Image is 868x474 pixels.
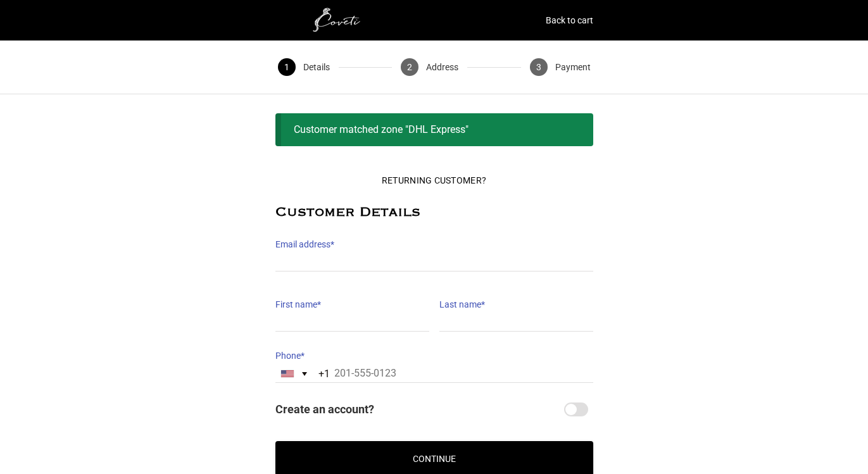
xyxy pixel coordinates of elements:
[546,11,593,29] a: Back to cart
[555,58,591,76] span: Payment
[521,41,600,94] button: 3 Payment
[278,58,296,76] span: 1
[564,402,588,416] input: Create an account?
[275,398,562,421] span: Create an account?
[269,41,339,94] button: 1 Details
[275,347,593,365] label: Phone
[275,235,593,253] label: Email address
[303,58,330,76] span: Details
[318,364,330,384] div: +1
[530,58,548,76] span: 3
[426,58,458,76] span: Address
[439,296,593,313] label: Last name
[276,365,330,382] button: Selected country
[372,166,496,194] button: Returning Customer?
[275,296,429,313] label: First name
[392,41,467,94] button: 2 Address
[275,8,402,33] img: white1.png
[275,365,593,383] input: 201-555-0123
[401,58,418,76] span: 2
[275,204,593,220] h2: Customer Details
[275,113,593,146] div: Customer matched zone "DHL Express"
